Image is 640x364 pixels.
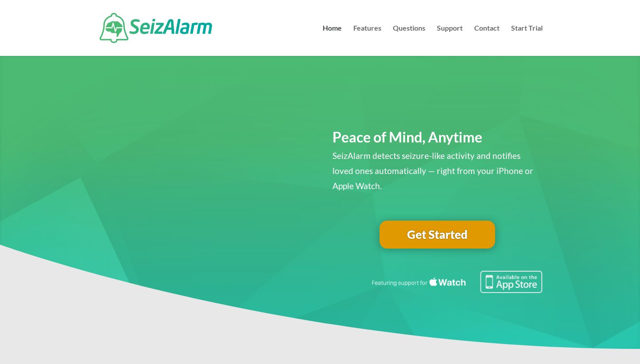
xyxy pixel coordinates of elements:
[474,25,500,56] a: Contact
[511,25,543,56] a: Start Trial
[323,25,342,56] a: Home
[353,25,381,56] a: Features
[393,25,425,56] a: Questions
[332,150,533,191] span: SeizAlarm detects seizure-like activity and notifies loved ones automatically — right from your i...
[332,128,482,146] span: Peace of Mind, Anytime
[370,271,543,293] img: Seizure detection available in the Apple App Store.
[380,221,495,249] a: Get Started
[437,25,463,56] a: Support
[100,13,212,43] img: SeizAlarm
[370,285,543,295] a: Featuring seizure detection support for the Apple Watch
